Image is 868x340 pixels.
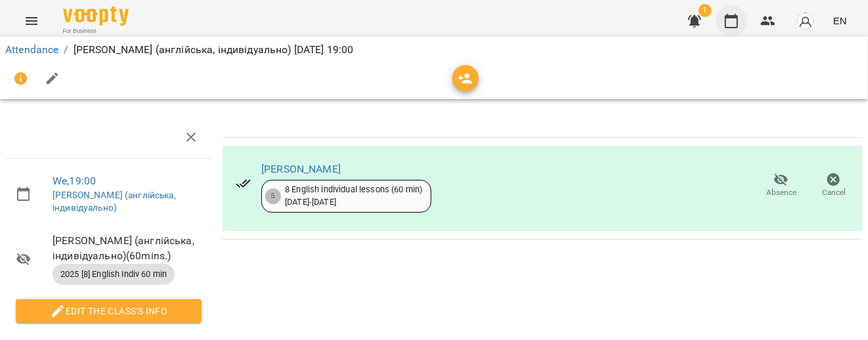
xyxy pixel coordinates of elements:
img: Voopty Logo [63,7,129,26]
button: Cancel [808,167,860,204]
li: / [64,42,68,58]
p: [PERSON_NAME] (англійська, індивідуально) [DATE] 19:00 [74,42,354,58]
span: 1 [699,4,712,17]
span: [PERSON_NAME] (англійська, індивідуально) ( 60 mins. ) [53,233,202,264]
a: Attendance [5,43,58,56]
div: 8 English individual lessons (60 min) [DATE] - [DATE] [285,184,422,208]
button: Menu [16,5,47,37]
span: 2025 [8] English Indiv 60 min [53,268,175,280]
nav: breadcrumb [5,42,863,58]
span: For Business [63,27,129,35]
span: Cancel [822,187,846,198]
img: avatar_s.png [796,12,815,30]
div: 5 [265,188,281,204]
a: [PERSON_NAME] [261,163,341,175]
button: Edit the class's Info [16,299,202,323]
span: EN [833,14,847,28]
button: Absence [755,167,808,204]
a: We , 19:00 [53,175,96,187]
span: Absence [766,187,796,198]
button: EN [828,9,852,33]
span: Edit the class's Info [26,303,191,319]
a: [PERSON_NAME] (англійська, індивідуально) [53,190,176,213]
